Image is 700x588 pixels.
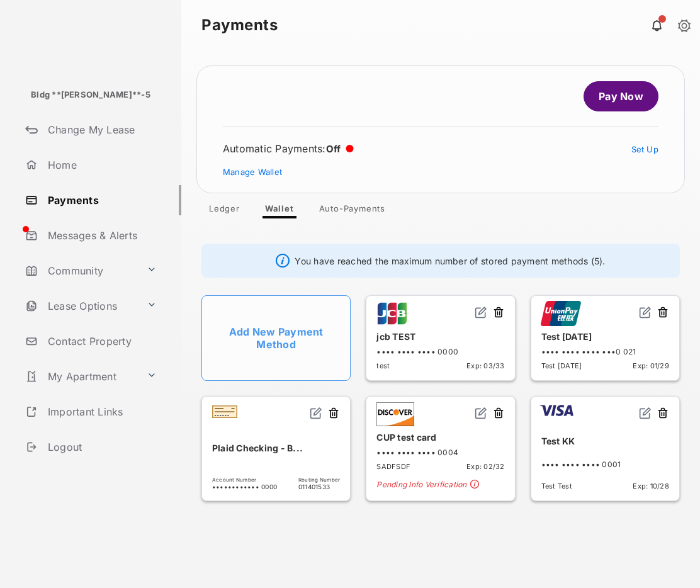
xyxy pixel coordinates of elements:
span: •••••••••••• 0000 [212,483,277,490]
img: svg+xml;base64,PHN2ZyB2aWV3Qm94PSIwIDAgMjQgMjQiIHdpZHRoPSIxNiIgaGVpZ2h0PSIxNiIgZmlsbD0ibm9uZSIgeG... [475,306,487,319]
span: SADFSDF [376,462,410,471]
span: 011401533 [298,483,340,490]
div: •••• •••• •••• 0001 [541,460,669,469]
img: svg+xml;base64,PHN2ZyB2aWV3Qm94PSIwIDAgMjQgMjQiIHdpZHRoPSIxNiIgaGVpZ2h0PSIxNiIgZmlsbD0ibm9uZSIgeG... [310,407,322,419]
a: Messages & Alerts [20,220,181,251]
span: Account Number [212,477,277,483]
span: Exp: 01/29 [633,361,669,370]
span: Test Test [541,482,572,490]
span: Off [326,143,341,155]
span: Exp: 10/28 [633,482,669,490]
a: Wallet [255,203,304,218]
a: Home [20,150,181,180]
a: My Apartment [20,361,142,392]
div: jcb TEST [376,326,504,347]
div: Test [DATE] [541,326,669,347]
a: Community [20,256,142,286]
strong: Payments [201,18,278,33]
img: svg+xml;base64,PHN2ZyB2aWV3Qm94PSIwIDAgMjQgMjQiIHdpZHRoPSIxNiIgaGVpZ2h0PSIxNiIgZmlsbD0ibm9uZSIgeG... [639,306,652,319]
a: Lease Options [20,291,142,321]
div: Plaid Checking - B... [212,438,340,458]
span: Exp: 02/32 [466,462,504,471]
p: Bldg **[PERSON_NAME]**-5 [31,89,150,101]
div: CUP test card [376,427,504,448]
a: Ledger [199,203,250,218]
div: Test KK [541,431,669,451]
div: •••• •••• •••• 0000 [376,347,504,356]
div: Automatic Payments : [223,142,354,155]
span: Test [DATE] [541,361,582,370]
img: svg+xml;base64,PHN2ZyB2aWV3Qm94PSIwIDAgMjQgMjQiIHdpZHRoPSIxNiIgaGVpZ2h0PSIxNiIgZmlsbD0ibm9uZSIgeG... [639,407,652,419]
a: Contact Property [20,326,181,356]
a: Logout [20,432,181,462]
a: Change My Lease [20,115,181,145]
div: •••• •••• •••• 0004 [376,448,504,457]
span: Exp: 03/33 [466,361,504,370]
span: Routing Number [298,477,340,483]
a: Important Links [20,397,162,427]
a: Manage Wallet [223,167,282,177]
a: Auto-Payments [309,203,395,218]
div: •••• •••• •••• •••0 021 [541,347,669,356]
span: Pending Info Verification [376,480,504,490]
a: Set Up [631,144,659,154]
img: svg+xml;base64,PHN2ZyB2aWV3Qm94PSIwIDAgMjQgMjQiIHdpZHRoPSIxNiIgaGVpZ2h0PSIxNiIgZmlsbD0ibm9uZSIgeG... [475,407,487,419]
a: Payments [20,185,181,215]
div: You have reached the maximum number of stored payment methods (5). [201,244,680,278]
span: test [376,361,390,370]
